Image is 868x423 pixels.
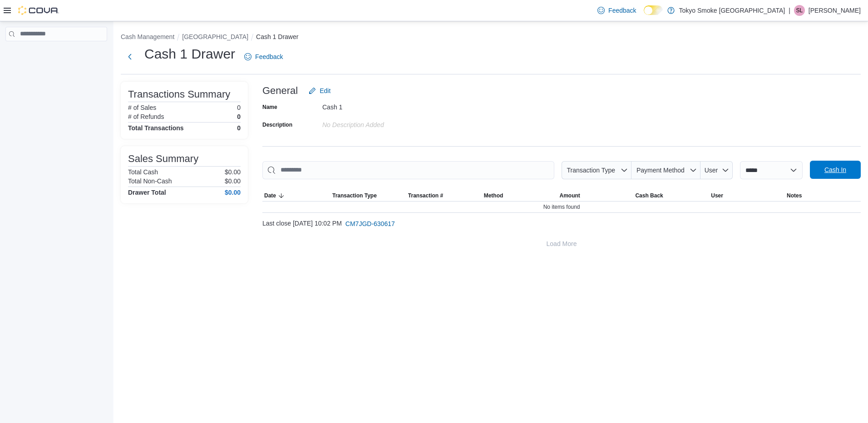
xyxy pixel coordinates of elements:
[128,104,156,111] h6: # of Sales
[262,190,330,201] button: Date
[262,85,298,96] h3: General
[128,124,184,132] h4: Total Transactions
[543,203,580,211] span: No items found
[237,124,241,132] h4: 0
[262,161,554,179] input: This is a search bar. As you type, the results lower in the page will automatically filter.
[225,189,241,196] h4: $0.00
[237,113,241,120] p: 0
[241,48,286,66] a: Feedback
[255,52,283,61] span: Feedback
[644,5,663,15] input: Dark Mode
[794,5,805,16] div: Shane Lovelace
[225,177,241,185] p: $0.00
[121,33,174,40] button: Cash Management
[796,5,803,16] span: SL
[121,48,139,66] button: Next
[182,33,248,40] button: [GEOGRAPHIC_DATA]
[560,192,580,199] span: Amount
[256,33,298,40] button: Cash 1 Drawer
[408,192,443,199] span: Transaction #
[128,177,172,185] h6: Total Non-Cash
[262,121,292,128] label: Description
[785,190,861,201] button: Notes
[144,45,235,63] h1: Cash 1 Drawer
[789,5,790,16] p: |
[225,168,241,176] p: $0.00
[128,168,158,176] h6: Total Cash
[342,215,399,233] button: CM7JGD-630617
[237,104,241,111] p: 0
[406,190,482,201] button: Transaction #
[330,190,406,201] button: Transaction Type
[128,113,164,120] h6: # of Refunds
[262,215,861,233] div: Last close [DATE] 10:02 PM
[18,6,59,15] img: Cova
[633,190,709,201] button: Cash Back
[305,82,334,100] button: Edit
[635,192,663,199] span: Cash Back
[482,190,558,201] button: Method
[332,192,377,199] span: Transaction Type
[128,189,166,196] h4: Drawer Total
[824,165,846,174] span: Cash In
[644,15,644,15] span: Dark Mode
[679,5,785,16] p: Tokyo Smoke [GEOGRAPHIC_DATA]
[636,167,685,174] span: Payment Method
[121,32,861,43] nav: An example of EuiBreadcrumbs
[594,1,640,20] a: Feedback
[787,192,802,199] span: Notes
[711,192,723,199] span: User
[810,161,861,179] button: Cash In
[558,190,634,201] button: Amount
[484,192,503,199] span: Method
[128,153,198,164] h3: Sales Summary
[608,6,636,15] span: Feedback
[547,239,577,248] span: Load More
[700,161,733,179] button: User
[322,100,444,111] div: Cash 1
[809,5,861,16] p: [PERSON_NAME]
[128,89,230,100] h3: Transactions Summary
[322,118,444,128] div: No Description added
[262,235,861,253] button: Load More
[631,161,700,179] button: Payment Method
[562,161,631,179] button: Transaction Type
[567,167,615,174] span: Transaction Type
[345,219,395,228] span: CM7JGD-630617
[320,86,330,95] span: Edit
[705,167,718,174] span: User
[264,192,276,199] span: Date
[5,43,107,65] nav: Complex example
[262,103,277,111] label: Name
[709,190,785,201] button: User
